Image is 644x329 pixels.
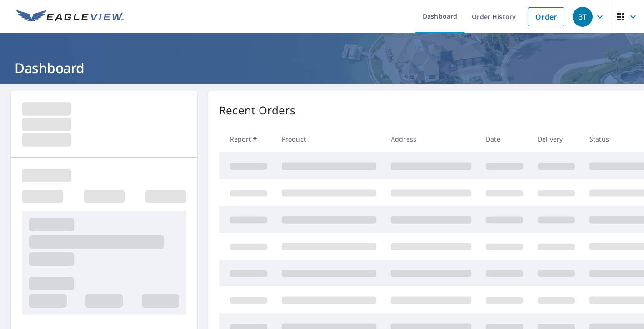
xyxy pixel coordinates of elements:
[219,126,275,152] th: Report #
[16,10,124,24] img: EV Logo
[528,7,564,26] a: Order
[573,7,593,27] div: BT
[275,126,384,152] th: Product
[479,126,530,152] th: Date
[219,102,295,118] p: Recent Orders
[530,126,582,152] th: Delivery
[11,59,633,77] h1: Dashboard
[384,126,479,152] th: Address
